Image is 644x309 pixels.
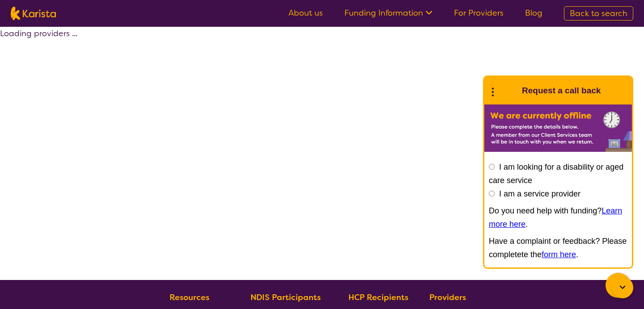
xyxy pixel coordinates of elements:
[606,273,631,298] button: Channel Menu
[484,104,632,152] img: Karista offline chat form to request call back
[570,8,627,19] span: Back to search
[169,292,209,303] b: Resources
[429,292,466,303] b: Providers
[542,250,576,259] a: form here
[489,234,627,261] p: Have a complaint or feedback? Please completete the .
[11,7,56,20] img: Karista logo
[499,82,517,100] img: Karista
[489,204,627,231] p: Do you need help with funding? .
[250,292,321,303] b: NDIS Participants
[522,84,601,97] h1: Request a call back
[489,163,623,185] label: I am looking for a disability or aged care service
[348,292,408,303] b: HCP Recipients
[288,8,323,18] a: About us
[525,8,542,18] a: Blog
[499,189,580,198] label: I am a service provider
[564,6,633,21] a: Back to search
[454,8,504,18] a: For Providers
[344,8,432,18] a: Funding Information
